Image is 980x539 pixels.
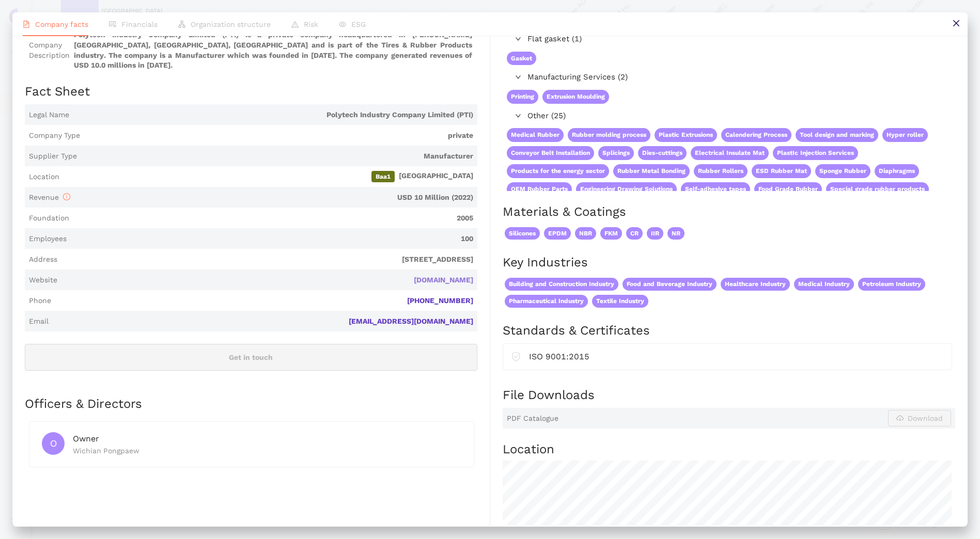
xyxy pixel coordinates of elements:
[544,227,571,240] span: EPDM
[339,21,346,28] span: eye
[505,227,540,240] span: Silicones
[882,128,928,142] span: Hyper roller
[29,213,69,224] span: Foundation
[29,275,57,286] span: Website
[25,395,477,413] h2: Officers & Directors
[507,128,564,142] span: Medical Rubber
[600,227,622,240] span: FKM
[74,193,473,203] span: USD 10 Million (2022)
[511,350,521,361] span: safety-certificate
[35,20,88,28] span: Company facts
[507,52,536,66] span: Gasket
[691,146,769,160] span: Electrical Insulate Mat
[505,278,618,291] span: Building and Construction Industry
[503,69,954,86] div: Manufacturing Services (2)
[29,131,80,141] span: Company Type
[944,12,968,36] button: close
[50,432,57,455] span: O
[73,445,461,456] div: Wichian Pongpaew
[796,128,878,142] span: Tool design and marking
[503,387,955,404] h2: File Downloads
[29,110,69,120] span: Legal Name
[178,21,185,28] span: apartment
[875,164,919,178] span: Diaphragms
[515,113,521,119] span: right
[29,255,57,265] span: Address
[29,234,67,244] span: Employees
[515,36,521,42] span: right
[503,31,954,47] div: Flat gasket (1)
[613,164,690,178] span: Rubber Metal Bonding
[655,128,717,142] span: Plastic Extrusions
[773,146,858,160] span: PlastIc Injection Services
[503,203,955,221] h2: Materials & Coatings
[29,151,77,162] span: Supplier Type
[667,227,685,240] span: NR
[721,128,791,142] span: Calendering Process
[81,151,473,162] span: Manufacturer
[291,21,299,28] span: warning
[529,350,943,363] div: ISO 9001:2015
[84,131,473,141] span: private
[503,441,955,458] h2: Location
[25,83,477,101] h2: Fact Sheet
[63,193,70,200] span: info-circle
[576,182,677,196] span: Engineering Drawing Solutions
[507,164,609,178] span: Products for the energy sector
[109,21,116,28] span: fund-view
[71,234,473,244] span: 100
[304,20,318,28] span: Risk
[29,316,49,327] span: Email
[371,171,395,182] span: Baa1
[351,20,366,28] span: ESG
[623,278,717,291] span: Food and Beverage Industry
[73,213,473,224] span: 2005
[721,278,790,291] span: Healthcare Industry
[858,278,925,291] span: Petroleum Industry
[527,33,950,45] span: Flat gasket (1)
[626,227,643,240] span: CR
[503,322,955,340] h2: Standards & Certificates
[752,164,811,178] span: ESD Rubber Mat
[507,182,572,196] span: OEM Rubber Parts
[826,182,929,196] span: Special grade rubber products
[64,171,473,182] span: [GEOGRAPHIC_DATA]
[73,434,99,443] span: Owner
[29,172,59,182] span: Location
[568,128,650,142] span: Rubber molding process
[29,40,70,60] span: Company Description
[527,110,950,122] span: Other (25)
[507,90,538,104] span: Printing
[515,74,521,80] span: right
[647,227,663,240] span: IIR
[527,71,950,84] span: Manufacturing Services (2)
[575,227,596,240] span: NBR
[61,255,473,265] span: [STREET_ADDRESS]
[794,278,854,291] span: Medical Industry
[503,254,955,272] h2: Key Industries
[507,414,558,424] span: PDF Catalogue
[73,110,473,120] span: Polytech Industry Company Limited (PTI)
[542,90,609,104] span: Extrusion Moulding
[74,30,473,70] span: Polytech Industry Company Limited (PTI) is a private company headquartered in [PERSON_NAME][GEOGR...
[191,20,271,28] span: Organization structure
[592,295,648,308] span: Textile Industry
[694,164,748,178] span: Rubber Rollers
[503,108,954,124] div: Other (25)
[598,146,634,160] span: Splicings
[121,20,158,28] span: Financials
[29,296,51,306] span: Phone
[507,146,594,160] span: Conveyor Belt Installation
[952,19,960,27] span: close
[505,295,588,308] span: Pharmaceutical Industry
[754,182,822,196] span: Food Grade Rubber
[681,182,750,196] span: Self-adhesive tapes
[815,164,870,178] span: Sponge Rubber
[29,193,70,201] span: Revenue
[638,146,687,160] span: Dies-cuttings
